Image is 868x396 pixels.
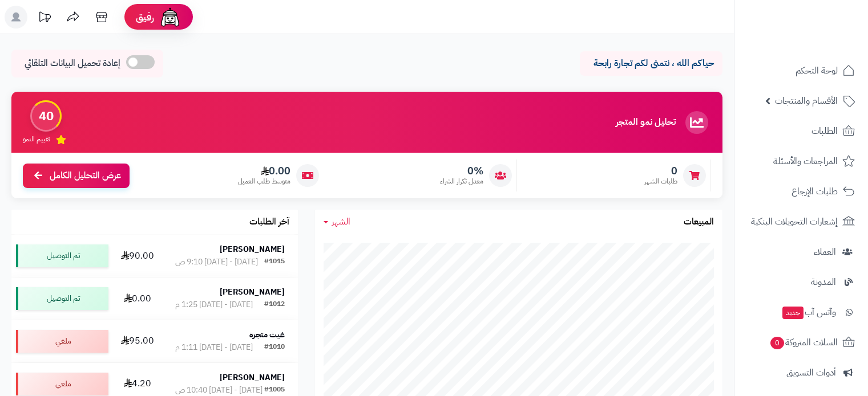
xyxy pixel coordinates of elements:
span: أدوات التسويق [786,365,836,381]
div: تم التوصيل [16,244,108,267]
span: وآتس آب [781,304,836,320]
span: رفيق [136,10,154,24]
img: ai-face.png [159,6,181,28]
span: 0% [440,165,483,177]
span: 0.00 [238,165,290,177]
h3: المبيعات [684,217,714,227]
a: تحديثات المنصة [30,6,59,31]
img: logo-2.png [790,31,857,55]
span: المدونة [811,274,836,290]
span: متوسط طلب العميل [238,177,290,186]
span: الشهر [332,215,350,228]
a: إشعارات التحويلات البنكية [741,208,861,235]
strong: غيث متجرة [249,329,285,341]
h3: آخر الطلبات [249,217,289,227]
span: الأقسام والمنتجات [775,93,838,109]
div: [DATE] - [DATE] 9:10 ص [175,256,258,268]
div: #1005 [264,385,285,396]
a: طلبات الإرجاع [741,178,861,205]
span: معدل تكرار الشراء [440,177,483,186]
span: الطلبات [812,123,838,139]
span: طلبات الإرجاع [792,183,838,199]
a: المراجعات والأسئلة [741,148,861,175]
a: وآتس آبجديد [741,299,861,326]
span: 0 [644,165,677,177]
a: المدونة [741,268,861,296]
div: تم التوصيل [16,287,108,310]
div: [DATE] - [DATE] 10:40 ص [175,385,263,396]
div: [DATE] - [DATE] 1:11 م [175,342,253,353]
a: العملاء [741,238,861,266]
a: عرض التحليل الكامل [23,164,130,188]
div: #1015 [264,256,285,268]
span: المراجعات والأسئلة [773,153,838,169]
span: 0 [770,337,784,349]
span: السلات المتروكة [769,334,838,350]
a: الطلبات [741,117,861,145]
div: [DATE] - [DATE] 1:25 م [175,299,253,311]
div: #1010 [264,342,285,353]
strong: [PERSON_NAME] [220,371,285,383]
p: حياكم الله ، نتمنى لكم تجارة رابحة [588,57,714,70]
td: 95.00 [113,320,162,362]
a: الشهر [324,215,350,228]
span: طلبات الشهر [644,177,677,186]
h3: تحليل نمو المتجر [616,117,676,128]
strong: [PERSON_NAME] [220,286,285,298]
span: إعادة تحميل البيانات التلقائي [25,57,120,70]
span: تقييم النمو [23,134,50,144]
span: عرض التحليل الكامل [50,169,121,182]
span: لوحة التحكم [796,63,838,79]
div: ملغي [16,330,108,353]
div: #1012 [264,299,285,311]
span: جديد [782,307,804,319]
td: 0.00 [113,277,162,320]
span: العملاء [814,244,836,260]
a: السلات المتروكة0 [741,329,861,356]
div: ملغي [16,373,108,395]
a: أدوات التسويق [741,359,861,386]
span: إشعارات التحويلات البنكية [751,214,838,230]
a: لوحة التحكم [741,57,861,84]
strong: [PERSON_NAME] [220,243,285,255]
td: 90.00 [113,235,162,277]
